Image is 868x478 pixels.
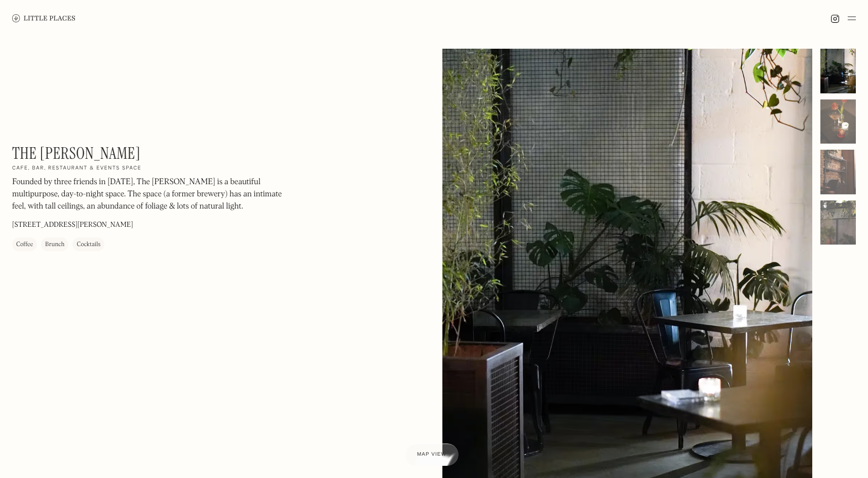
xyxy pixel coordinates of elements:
p: [STREET_ADDRESS][PERSON_NAME] [12,220,133,230]
a: Map view [405,443,459,466]
div: Coffee [16,240,33,250]
h2: Cafe, bar, restaurant & events space [12,165,141,172]
span: Map view [417,452,446,457]
h1: The [PERSON_NAME] [12,144,140,163]
div: Cocktails [77,240,100,250]
div: Brunch [45,240,64,250]
p: Founded by three friends in [DATE], The [PERSON_NAME] is a beautiful multipurpose, day-to-night s... [12,176,286,213]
